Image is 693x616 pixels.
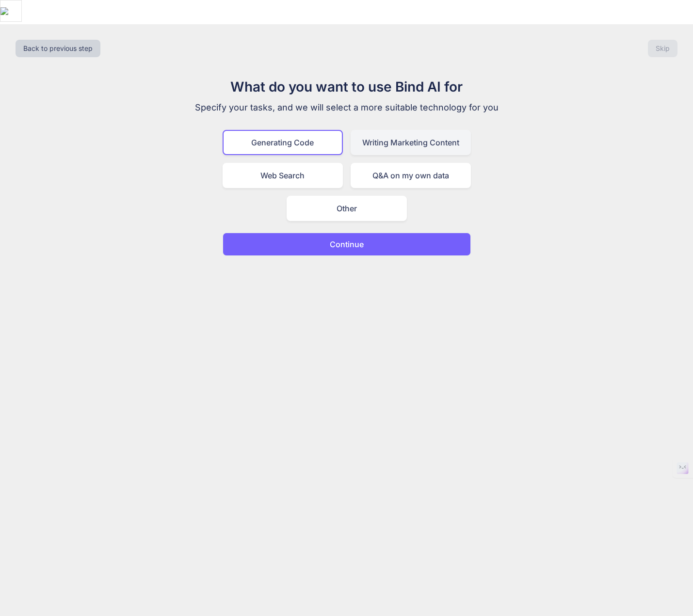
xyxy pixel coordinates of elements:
h1: What do you want to use Bind AI for [184,77,510,97]
button: Back to previous step [16,40,100,57]
div: Q&A on my own data [351,163,471,188]
div: Generating Code [223,130,343,155]
div: Web Search [223,163,343,188]
button: Continue [223,233,471,256]
button: Skip [648,40,677,57]
div: Other [287,196,407,221]
p: Continue [330,238,364,250]
p: Specify your tasks, and we will select a more suitable technology for you [184,101,510,114]
div: Writing Marketing Content [351,130,471,155]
